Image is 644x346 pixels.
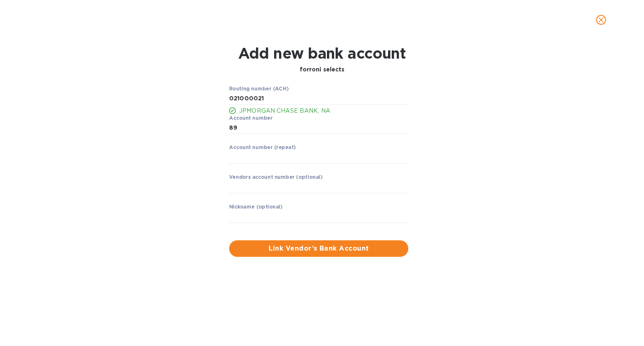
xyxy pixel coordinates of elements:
p: JPMORGAN CHASE BANK, NA [239,107,408,115]
h1: Add new bank account [238,45,406,62]
button: Link Vendor’s Bank Account [229,240,408,257]
button: close [591,10,611,30]
label: Account number [229,116,272,121]
label: Vendors account number (optional) [229,175,322,180]
label: Routing number (ACH) [229,86,289,91]
span: Link Vendor’s Bank Account [236,244,402,254]
label: Nickname (optional) [229,205,283,210]
b: for roni selects [300,66,345,73]
label: Account number (repeat) [229,145,296,150]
